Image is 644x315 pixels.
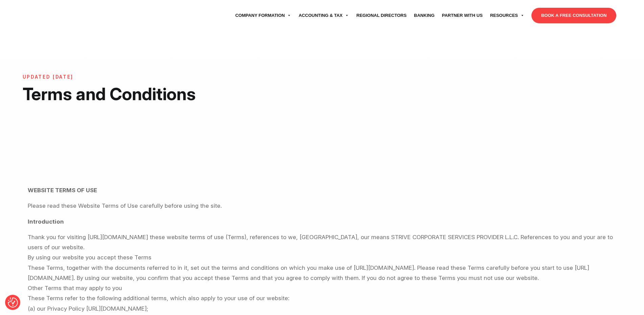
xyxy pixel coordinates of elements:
p: Please read these Website Terms of Use carefully before using the site. [28,201,617,211]
img: svg+xml;nitro-empty-id=MTU2OjExNQ==-1;base64,PHN2ZyB2aWV3Qm94PSIwIDAgNzU4IDI1MSIgd2lkdGg9Ijc1OCIg... [28,7,78,24]
a: Regional Directors [353,6,410,25]
strong: Introduction [28,218,64,225]
a: Company Formation [232,6,295,25]
button: Consent Preferences [8,297,18,308]
strong: WEBSITE TERMS OF USE [28,187,97,194]
a: Partner with Us [438,6,486,25]
h6: UPDATED [DATE] [23,74,280,80]
a: Accounting & Tax [295,6,353,25]
a: BOOK A FREE CONSULTATION [531,8,616,23]
img: Revisit consent button [8,297,18,308]
a: Resources [486,6,528,25]
a: Banking [410,6,438,25]
h1: Terms and Conditions [23,83,280,105]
